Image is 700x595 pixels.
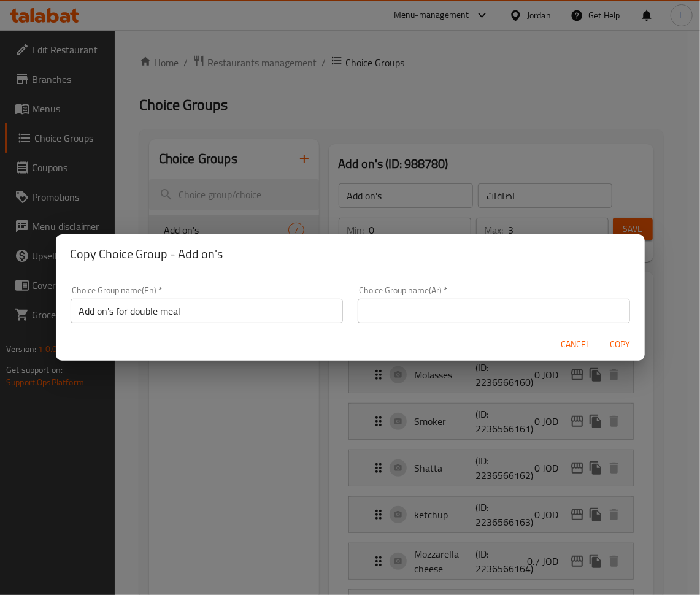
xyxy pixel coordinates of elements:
[358,299,630,323] input: Please enter Choice Group name(ar)
[601,333,640,356] button: Copy
[71,244,630,264] h2: Copy Choice Group - Add on's
[71,299,343,323] input: Please enter Choice Group name(en)
[561,337,591,352] span: Cancel
[556,333,596,356] button: Cancel
[606,337,635,352] span: Copy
